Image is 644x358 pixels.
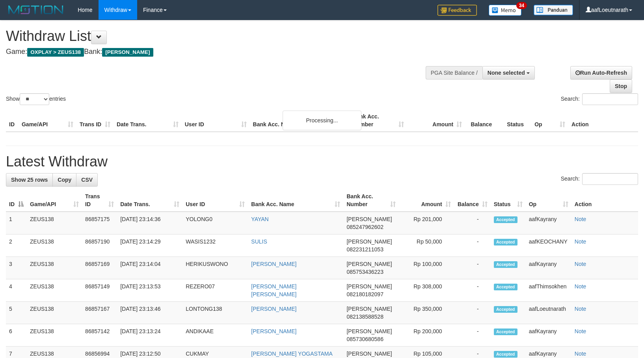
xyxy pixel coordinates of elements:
td: [DATE] 23:14:04 [117,257,182,279]
td: - [454,212,491,234]
img: panduan.png [534,5,573,15]
th: Op [531,109,568,132]
span: Copy 082138588528 to clipboard [346,314,383,320]
a: Show 25 rows [6,173,53,186]
span: None selected [488,70,525,76]
span: Accepted [494,216,517,223]
th: Status: activate to sort column ascending [491,189,526,212]
a: Stop [610,79,632,93]
span: OXPLAY > ZEUS138 [27,48,84,57]
td: ZEUS138 [27,279,82,302]
td: Rp 201,000 [399,212,454,234]
span: [PERSON_NAME] [346,328,392,334]
th: User ID: activate to sort column ascending [182,189,248,212]
span: CSV [81,177,93,183]
span: [PERSON_NAME] [346,238,392,245]
th: Trans ID [76,109,114,132]
th: User ID [182,109,250,132]
td: - [454,302,491,324]
span: Copy 085247962602 to clipboard [346,224,383,230]
td: REZERO07 [182,279,248,302]
th: Bank Acc. Number [349,109,407,132]
td: aafThimsokhen [526,279,571,302]
span: Copy 082231211053 to clipboard [346,246,383,253]
td: aafKEOCHANY [526,234,571,257]
td: - [454,279,491,302]
td: 2 [6,234,27,257]
span: [PERSON_NAME] [102,48,153,57]
td: Rp 200,000 [399,324,454,347]
th: Bank Acc. Number: activate to sort column ascending [343,189,398,212]
span: [PERSON_NAME] [346,351,392,357]
td: [DATE] 23:14:36 [117,212,182,234]
td: 3 [6,257,27,279]
div: PGA Site Balance / [426,66,482,79]
td: - [454,257,491,279]
a: Note [575,216,586,222]
span: [PERSON_NAME] [346,283,392,290]
label: Search: [561,173,638,185]
td: 86857142 [82,324,117,347]
th: Bank Acc. Name: activate to sort column ascending [248,189,343,212]
th: Date Trans. [114,109,182,132]
a: Copy [52,173,76,186]
span: [PERSON_NAME] [346,261,392,267]
td: - [454,324,491,347]
th: Game/API: activate to sort column ascending [27,189,82,212]
th: Amount: activate to sort column ascending [399,189,454,212]
td: [DATE] 23:13:53 [117,279,182,302]
h4: Game: Bank: [6,48,421,56]
th: Date Trans.: activate to sort column ascending [117,189,182,212]
td: 86857167 [82,302,117,324]
td: YOLONG0 [182,212,248,234]
td: [DATE] 23:13:46 [117,302,182,324]
span: Copy 082180182097 to clipboard [346,291,383,297]
td: ANDIKAAE [182,324,248,347]
span: Accepted [494,239,517,245]
span: Copy 085753436223 to clipboard [346,269,383,275]
span: Accepted [494,351,517,358]
td: ZEUS138 [27,324,82,347]
th: Game/API [19,109,76,132]
input: Search: [582,93,638,105]
span: Accepted [494,328,517,335]
a: Note [575,238,586,245]
td: 1 [6,212,27,234]
img: Button%20Memo.svg [489,5,522,16]
td: Rp 100,000 [399,257,454,279]
a: [PERSON_NAME] [251,306,296,312]
th: Balance [465,109,504,132]
th: Balance: activate to sort column ascending [454,189,491,212]
td: LONTONG138 [182,302,248,324]
span: Accepted [494,306,517,313]
span: Show 25 rows [11,177,48,183]
td: 86857175 [82,212,117,234]
label: Search: [561,93,638,105]
td: aafLoeutnarath [526,302,571,324]
td: [DATE] 23:13:24 [117,324,182,347]
td: HERIKUSWONO [182,257,248,279]
span: [PERSON_NAME] [346,216,392,222]
td: ZEUS138 [27,302,82,324]
td: aafKayrany [526,212,571,234]
div: Processing... [283,111,361,130]
a: YAYAN [251,216,268,222]
th: Action [571,189,638,212]
td: 86857149 [82,279,117,302]
a: Note [575,328,586,334]
a: [PERSON_NAME] [PERSON_NAME] [251,283,296,297]
td: - [454,234,491,257]
td: [DATE] 23:14:29 [117,234,182,257]
td: WASIS1232 [182,234,248,257]
th: Trans ID: activate to sort column ascending [82,189,117,212]
a: Run Auto-Refresh [570,66,632,79]
td: 5 [6,302,27,324]
td: aafKayrany [526,257,571,279]
h1: Withdraw List [6,28,421,44]
img: MOTION_logo.png [6,4,66,16]
a: Note [575,306,586,312]
span: [PERSON_NAME] [346,306,392,312]
th: Amount [407,109,465,132]
td: ZEUS138 [27,212,82,234]
a: [PERSON_NAME] [251,328,296,334]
